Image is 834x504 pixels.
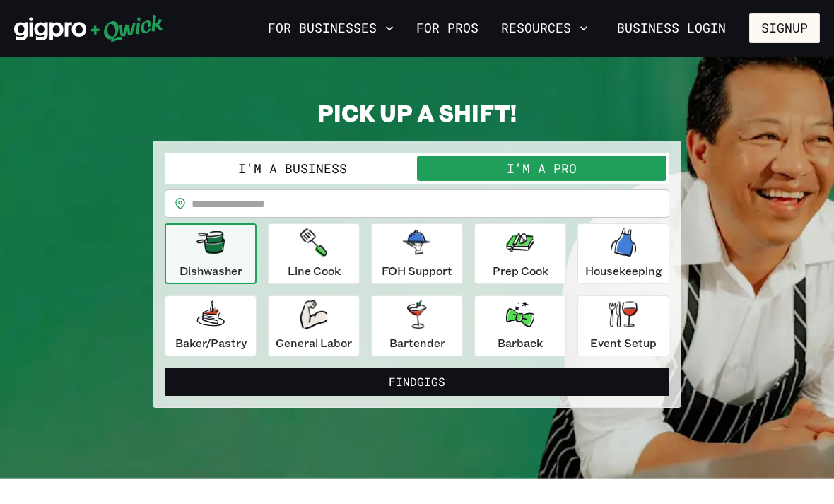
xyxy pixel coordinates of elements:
[168,156,417,181] button: I'm a Business
[382,262,452,279] p: FOH Support
[371,223,463,284] button: FOH Support
[493,262,548,279] p: Prep Cook
[165,295,257,356] button: Baker/Pastry
[268,295,360,356] button: General Labor
[585,262,662,279] p: Housekeeping
[417,156,666,181] button: I'm a Pro
[498,334,543,351] p: Barback
[288,262,341,279] p: Line Cook
[577,295,669,356] button: Event Setup
[749,13,820,43] button: Signup
[175,334,247,351] p: Baker/Pastry
[474,223,566,284] button: Prep Cook
[411,16,484,40] a: For Pros
[180,262,242,279] p: Dishwasher
[268,223,360,284] button: Line Cook
[165,368,669,396] button: FindGigs
[276,334,352,351] p: General Labor
[371,295,463,356] button: Bartender
[165,223,257,284] button: Dishwasher
[495,16,594,40] button: Resources
[262,16,399,40] button: For Businesses
[153,98,681,127] h2: PICK UP A SHIFT!
[590,334,657,351] p: Event Setup
[389,334,445,351] p: Bartender
[605,13,738,43] a: Business Login
[577,223,669,284] button: Housekeeping
[474,295,566,356] button: Barback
